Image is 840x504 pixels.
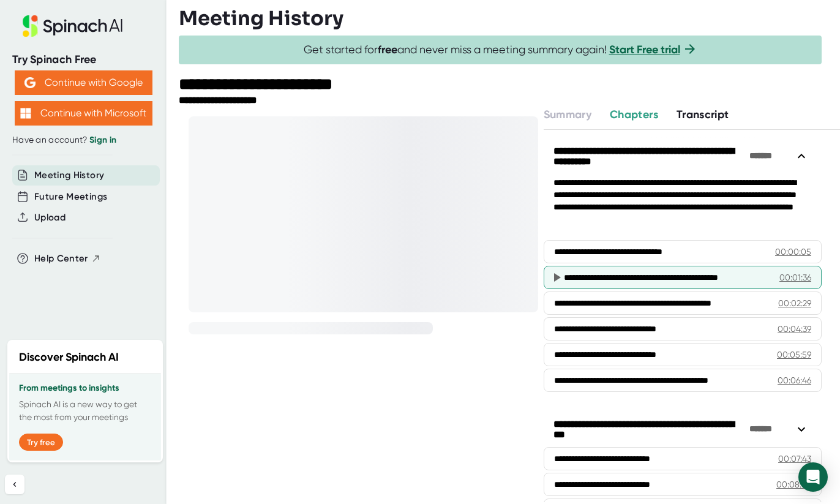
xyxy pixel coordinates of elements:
[610,107,658,123] button: Chapters
[304,43,697,57] span: Get started for and never miss a meeting summary again!
[12,135,154,146] div: Have an account?
[19,349,119,366] h2: Discover Spinach AI
[610,108,658,121] span: Chapters
[778,297,811,309] div: 00:02:29
[778,453,811,465] div: 00:07:43
[15,101,152,126] button: Continue with Microsoft
[775,246,811,258] div: 00:00:05
[779,271,811,284] div: 00:01:36
[15,70,152,95] button: Continue with Google
[34,168,104,182] button: Meeting History
[544,107,591,123] button: Summary
[777,348,811,361] div: 00:05:59
[677,108,729,121] span: Transcript
[34,211,66,225] button: Upload
[12,53,154,67] div: Try Spinach Free
[179,7,343,30] h3: Meeting History
[776,478,811,491] div: 00:08:07
[544,108,591,121] span: Summary
[798,462,828,492] div: Open Intercom Messenger
[778,323,811,335] div: 00:04:39
[778,374,811,386] div: 00:06:46
[34,190,107,204] button: Future Meetings
[677,107,729,123] button: Transcript
[19,383,151,393] h3: From meetings to insights
[378,43,397,56] b: free
[19,398,151,424] p: Spinach AI is a new way to get the most from your meetings
[89,135,116,145] a: Sign in
[24,77,36,88] img: Aehbyd4JwY73AAAAAElFTkSuQmCC
[609,43,680,56] a: Start Free trial
[34,252,101,266] button: Help Center
[34,252,88,266] span: Help Center
[19,434,63,451] button: Try free
[5,475,24,494] button: Collapse sidebar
